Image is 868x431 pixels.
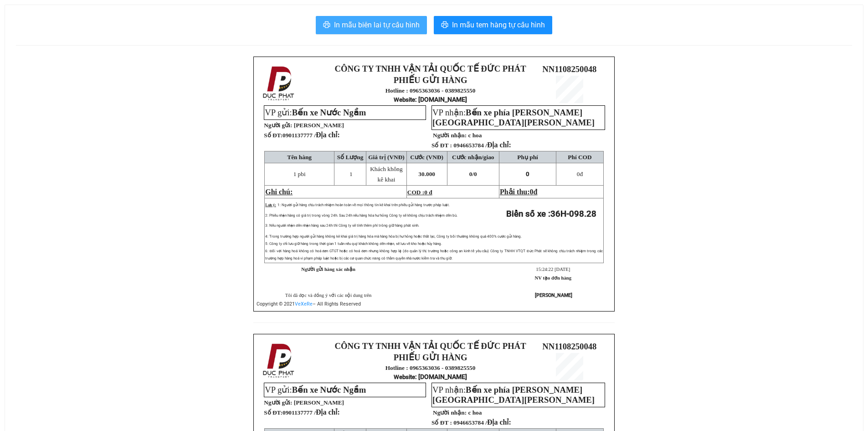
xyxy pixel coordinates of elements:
[452,19,545,31] span: In mẫu tem hàng tự cấu hình
[434,16,552,34] button: printerIn mẫu tem hàng tự cấu hình
[316,16,427,34] button: printerIn mẫu biên lai tự cấu hình
[526,171,529,177] span: 0
[468,132,482,139] span: c hoa
[368,154,405,161] span: Giá trị (VNĐ)
[469,171,477,177] span: 0/
[301,267,355,272] strong: Người gửi hàng xác nhận
[577,171,580,177] span: 0
[293,171,306,177] span: 1 pbi
[265,242,442,246] span: 5: Công ty chỉ lưu giữ hàng trong thời gian 1 tuần nếu quý khách không đến nhận, sẽ lưu về kho ho...
[431,419,452,426] strong: Số ĐT :
[334,19,420,31] span: In mẫu biên lai tự cấu hình
[294,399,344,406] span: [PERSON_NAME]
[316,131,340,139] span: Địa chỉ:
[542,342,596,351] span: NN1108250048
[468,409,482,416] span: c hoa
[432,108,595,127] span: Bến xe phía [PERSON_NAME][GEOGRAPHIC_DATA][PERSON_NAME]
[394,75,467,85] strong: PHIẾU GỬI HÀNG
[535,292,572,298] strong: [PERSON_NAME]
[487,418,511,426] span: Địa chỉ:
[264,399,292,406] strong: Người gửi:
[316,408,340,416] span: Địa chỉ:
[394,373,467,380] strong: : [DOMAIN_NAME]
[433,409,467,416] strong: Người nhận:
[337,154,364,161] span: Số Lượng
[260,342,298,380] img: logo
[335,64,526,73] strong: CÔNG TY TNHH VẬN TẢI QUỐC TẾ ĐỨC PHÁT
[534,188,538,196] span: đ
[424,189,432,196] span: 0 đ
[277,203,450,207] span: 1: Người gửi hàng chịu trách nhiệm hoàn toàn về mọi thông tin kê khai trên phiếu gửi hàng trước p...
[394,353,467,362] strong: PHIẾU GỬI HÀNG
[433,132,467,139] strong: Người nhận:
[294,122,344,129] span: [PERSON_NAME]
[474,171,477,177] span: 0
[265,203,276,207] span: Lưu ý:
[265,213,457,218] span: 2: Phiếu nhận hàng có giá trị trong vòng 24h. Sau 24h nếu hàng hóa hư hỏng Công ty sẽ không chịu ...
[487,141,511,149] span: Địa chỉ:
[385,364,476,371] strong: Hotline : 0965363036 - 0389825550
[370,166,402,183] span: Khách không kê khai
[282,132,340,139] span: 0901137777 /
[265,234,522,239] span: 4: Trong trường hợp người gửi hàng không kê khai giá trị hàng hóa mà hàng hóa bị hư hỏng hoặc thấ...
[385,87,476,94] strong: Hotline : 0965363036 - 0389825550
[535,275,571,280] strong: NV tạo đơn hàng
[295,301,313,307] a: VeXeRe
[287,154,312,161] span: Tên hàng
[264,122,292,129] strong: Người gửi:
[265,108,366,117] span: VP gửi:
[264,132,340,139] strong: Số ĐT:
[265,249,603,260] span: 6: Đối với hàng hoá không có hoá đơn GTGT hoặc có hoá đơn nhưng không hợp lệ (do quản lý thị trườ...
[432,108,595,127] span: VP nhận:
[257,301,361,307] span: Copyright © 2021 – All Rights Reserved
[407,189,432,196] span: COD :
[264,409,340,416] strong: Số ĐT:
[517,154,538,161] span: Phụ phí
[453,419,511,426] span: 0946653784 /
[265,188,293,196] span: Ghi chú:
[335,341,526,351] strong: CÔNG TY TNHH VẬN TẢI QUỐC TẾ ĐỨC PHÁT
[431,142,452,149] strong: Số ĐT :
[506,209,596,219] strong: Biển số xe :
[441,21,448,30] span: printer
[568,154,591,161] span: Phí COD
[265,385,366,395] span: VP gửi:
[285,293,372,298] span: Tôi đã đọc và đồng ý với các nội dung trên
[530,188,534,196] span: 0
[260,64,298,103] img: logo
[453,142,511,149] span: 0946653784 /
[550,209,596,219] span: 36H-098.28
[500,188,537,196] span: Phải thu:
[432,385,595,405] span: Bến xe phía [PERSON_NAME][GEOGRAPHIC_DATA][PERSON_NAME]
[394,96,467,103] strong: : [DOMAIN_NAME]
[452,154,494,161] span: Cước nhận/giao
[265,223,419,228] span: 3: Nếu người nhận đến nhận hàng sau 24h thì Công ty sẽ tính thêm phí trông giữ hàng phát sinh.
[292,385,366,395] span: Bến xe Nước Ngầm
[432,385,595,405] span: VP nhận:
[282,409,340,416] span: 0901137777 /
[349,171,353,177] span: 1
[418,171,435,177] span: 30.000
[536,267,570,272] span: 15:24:22 [DATE]
[410,154,443,161] span: Cước (VNĐ)
[542,64,596,74] span: NN1108250048
[394,96,415,103] span: Website
[323,21,330,30] span: printer
[292,108,366,117] span: Bến xe Nước Ngầm
[394,374,415,380] span: Website
[577,171,583,177] span: đ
